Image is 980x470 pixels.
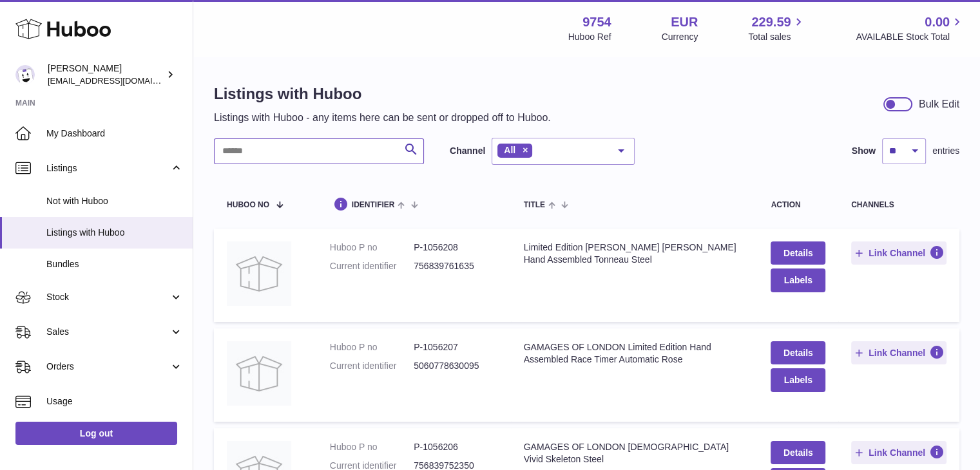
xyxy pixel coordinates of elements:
[751,14,791,31] span: 229.59
[568,31,611,43] div: Huboo Ref
[582,14,611,31] strong: 9754
[352,201,395,209] span: identifier
[748,31,805,43] span: Total sales
[227,201,269,209] span: Huboo no
[214,111,551,125] p: Listings with Huboo - any items here can be sent or dropped off to Huboo.
[414,441,497,453] dd: P-1056206
[48,62,164,87] div: [PERSON_NAME]
[919,97,959,111] div: Bulk Edit
[869,447,925,458] span: Link Channel
[227,341,291,406] img: GAMAGES OF LONDON Limited Edition Hand Assembled Race Timer Automatic Rose
[748,14,805,43] a: 229.59 Total sales
[46,127,183,140] span: My Dashboard
[46,258,183,270] span: Bundles
[15,65,35,84] img: internalAdmin-9754@internal.huboo.com
[851,341,946,364] button: Link Channel
[227,241,291,306] img: Limited Edition Mann Egerton Hand Assembled Tonneau Steel
[852,145,876,157] label: Show
[46,162,169,174] span: Listings
[671,14,698,31] strong: EUR
[771,341,825,364] a: Details
[869,247,925,259] span: Link Channel
[414,360,497,372] dd: 5060778630095
[662,31,698,43] div: Currency
[46,195,183,207] span: Not with Huboo
[46,227,183,239] span: Listings with Huboo
[504,145,515,155] span: All
[330,441,414,453] dt: Huboo P no
[851,201,946,209] div: channels
[414,241,497,254] dd: P-1056208
[46,291,169,303] span: Stock
[771,241,825,265] a: Details
[524,241,745,266] div: Limited Edition [PERSON_NAME] [PERSON_NAME] Hand Assembled Tonneau Steel
[15,422,177,445] a: Log out
[524,201,545,209] span: title
[414,260,497,272] dd: 756839761635
[524,441,745,465] div: GAMAGES OF LONDON [DEMOGRAPHIC_DATA] Vivid Skeleton Steel
[524,341,745,366] div: GAMAGES OF LONDON Limited Edition Hand Assembled Race Timer Automatic Rose
[330,260,414,272] dt: Current identifier
[330,360,414,372] dt: Current identifier
[46,361,169,373] span: Orders
[851,441,946,464] button: Link Channel
[450,145,485,157] label: Channel
[856,14,965,43] a: 0.00 AVAILABLE Stock Total
[771,368,825,391] button: Labels
[771,201,825,209] div: action
[856,31,965,43] span: AVAILABLE Stock Total
[46,395,183,408] span: Usage
[771,268,825,292] button: Labels
[414,341,497,353] dd: P-1056207
[46,326,169,338] span: Sales
[330,241,414,254] dt: Huboo P no
[330,341,414,353] dt: Huboo P no
[869,347,925,359] span: Link Channel
[214,84,551,104] h1: Listings with Huboo
[925,14,950,31] span: 0.00
[48,75,189,86] span: [EMAIL_ADDRESS][DOMAIN_NAME]
[851,241,946,265] button: Link Channel
[932,145,959,157] span: entries
[771,441,825,464] a: Details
